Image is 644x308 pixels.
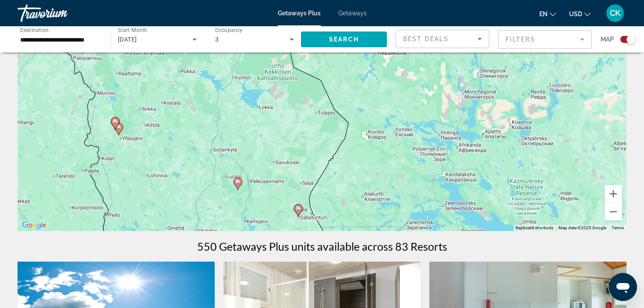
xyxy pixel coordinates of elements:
[338,10,367,17] a: Getaways
[539,7,556,20] button: Change language
[278,10,321,17] a: Getaways Plus
[20,220,49,231] a: Open this area in Google Maps (opens a new window)
[403,35,449,42] span: Best Deals
[18,2,105,24] a: Travorium
[609,273,637,301] iframe: Button to launch messaging window
[301,31,387,47] button: Search
[20,220,49,231] img: Google
[612,225,624,230] a: Terms (opens in new tab)
[20,27,49,33] span: Destination
[403,34,482,44] mat-select: Sort by
[569,7,591,20] button: Change currency
[605,203,622,220] button: Zoom out
[329,36,359,43] span: Search
[601,33,614,45] span: Map
[498,30,592,49] button: Filter
[197,240,447,253] h1: 550 Getaways Plus units available across 83 Resorts
[118,27,147,33] span: Start Month
[605,185,622,203] button: Zoom in
[539,10,548,17] span: en
[604,4,626,22] button: User Menu
[569,10,582,17] span: USD
[215,36,219,43] span: 3
[215,27,243,33] span: Occupancy
[516,225,553,231] button: Keyboard shortcuts
[610,9,620,17] span: CK
[559,225,606,230] span: Map data ©2025 Google
[118,36,137,43] span: [DATE]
